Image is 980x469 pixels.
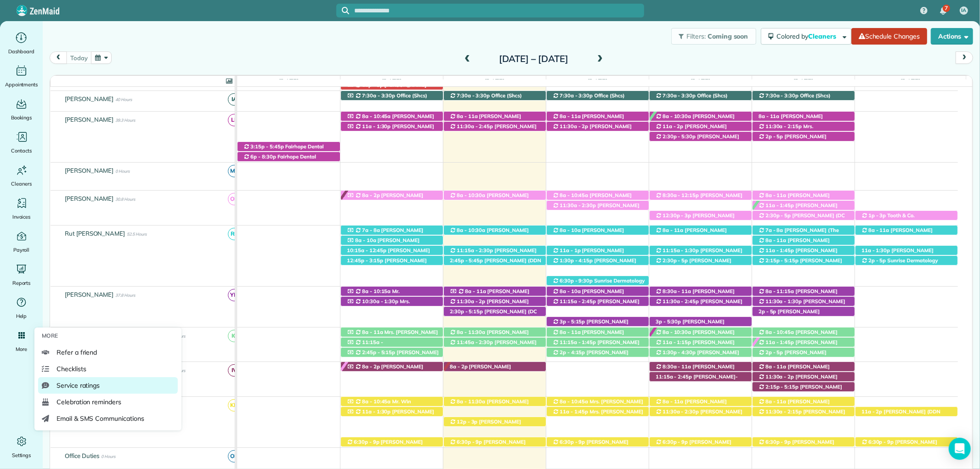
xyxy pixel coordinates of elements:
span: 1:30p - 4:30p [662,349,697,356]
span: [PERSON_NAME] ([PHONE_NUMBER]) [758,339,838,352]
div: [STREET_ADDRESS] [753,297,855,306]
div: [STREET_ADDRESS] [547,191,649,200]
span: Office (Shcs) ([PHONE_NUMBER]) [346,92,427,105]
span: 11:30a - 2:45p [456,123,493,130]
span: [PERSON_NAME] ([PHONE_NUMBER]) [861,247,934,260]
div: [STREET_ADDRESS] [753,191,855,200]
span: [PERSON_NAME] ([PHONE_NUMBER]) [655,288,735,301]
div: [STREET_ADDRESS] [650,397,752,407]
span: 11a - 2p [662,123,684,130]
span: 8a - 11a [868,227,890,233]
div: [STREET_ADDRESS] [753,132,855,141]
span: 8a - 11a [456,113,478,119]
div: 7 unread notifications [934,1,953,21]
span: Checklists [57,364,86,373]
span: [PERSON_NAME] ([PHONE_NUMBER]) [552,123,632,136]
div: [STREET_ADDRESS] [650,317,752,327]
span: Sunrise Dermatology ([PHONE_NUMBER]) [861,257,938,270]
div: [STREET_ADDRESS] [753,328,855,337]
span: [PERSON_NAME] ([PHONE_NUMBER]) [655,123,727,136]
div: [STREET_ADDRESS] [444,246,546,255]
div: [STREET_ADDRESS] [650,338,752,347]
div: [STREET_ADDRESS][PERSON_NAME][PERSON_NAME] [650,256,752,266]
div: 11940 [US_STATE] 181 - Fairhope, AL, 36532 [341,91,443,101]
span: Mrs. [PERSON_NAME] ([PHONE_NUMBER]) [346,329,438,342]
div: [STREET_ADDRESS] [341,256,443,266]
span: 8a - 11a [559,113,581,119]
span: 8a - 11:15a [765,288,795,294]
div: [STREET_ADDRESS] [753,256,855,266]
div: [STREET_ADDRESS][PERSON_NAME] [650,226,752,235]
span: 11:15a - 1:30p [662,247,699,254]
div: [STREET_ADDRESS] [341,226,443,235]
span: Office (Shcs) ([PHONE_NUMBER]) [449,92,522,105]
div: [STREET_ADDRESS] [547,328,649,337]
span: [PERSON_NAME] ([PHONE_NUMBER]) [655,113,735,126]
span: 2:15p - 5:15p [765,257,799,264]
div: 11940 [US_STATE] 181 - Fairhope, AL, 36532 [753,91,855,101]
span: 11:30a - 2p [456,298,486,305]
div: [STREET_ADDRESS] [547,297,649,306]
div: 120 Pinnacle Ct - Fairhope, ?, ? [547,317,649,327]
span: [PERSON_NAME] ([PHONE_NUMBER]) [346,247,430,260]
a: Checklists [38,361,178,377]
span: Fairhope Dental Associates ([PHONE_NUMBER]) [243,153,321,166]
span: 1:30p - 4:15p [559,257,594,264]
span: 12:30p - 3p [662,212,692,219]
span: [PERSON_NAME] ([PHONE_NUMBER]) [758,113,823,126]
div: [STREET_ADDRESS] [444,112,546,121]
span: 11:30a - 2:15p [765,123,802,130]
span: 8a - 10a [559,227,581,233]
span: [PERSON_NAME] ([PHONE_NUMBER]) [655,192,742,205]
div: [STREET_ADDRESS][PERSON_NAME] [341,362,443,372]
span: Office (Shcs) ([PHONE_NUMBER]) [758,92,831,105]
span: [PERSON_NAME] ([PHONE_NUMBER]) [758,257,842,270]
div: [STREET_ADDRESS] [753,112,855,121]
span: 7a - 8a [765,227,784,233]
span: 2p - 5p [868,257,887,264]
div: [STREET_ADDRESS] [650,328,752,337]
span: [PERSON_NAME] ([PHONE_NUMBER]) [346,345,404,358]
div: [STREET_ADDRESS] [444,191,546,200]
span: 8a - 11a [765,237,787,243]
span: Reports [12,278,31,288]
a: Invoices [4,196,39,221]
span: Mrs. [PERSON_NAME] ([PHONE_NUMBER]) [758,123,852,136]
span: [PERSON_NAME] ([PHONE_NUMBER]) [552,227,624,240]
div: [STREET_ADDRESS][PERSON_NAME] [650,191,752,200]
div: [STREET_ADDRESS] [341,122,443,131]
span: [PERSON_NAME] (The Verandas) [758,227,839,240]
span: [PERSON_NAME] ([PHONE_NUMBER]) [758,202,838,215]
span: 11:30a - 2:45p [662,298,699,305]
span: 6:30p - 9:30p [559,277,594,284]
span: [PERSON_NAME] ([PHONE_NUMBER]) [449,398,529,411]
span: [PERSON_NAME] ([PHONE_NUMBER]) [449,339,537,352]
span: 2:45p - 5:15p [362,349,396,356]
div: [STREET_ADDRESS][PERSON_NAME][PERSON_NAME] [753,201,855,210]
span: [PERSON_NAME] (Baldwin County Home Builders Assn) ([PHONE_NUMBER]) [346,237,438,257]
span: 11a - 1p [559,247,581,254]
div: [STREET_ADDRESS] [341,297,443,306]
div: [STREET_ADDRESS] [444,307,546,316]
span: 11:45a - 2:30p [456,339,493,345]
a: Celebration reminders [38,394,178,410]
div: [STREET_ADDRESS] [547,256,649,266]
div: [GEOGRAPHIC_DATA] [753,382,855,392]
div: [STREET_ADDRESS] [855,246,957,255]
span: [PERSON_NAME] ([PHONE_NUMBER]) [449,192,529,205]
div: [STREET_ADDRESS] [650,122,752,131]
div: [STREET_ADDRESS] [444,328,546,337]
span: [PERSON_NAME] ([PHONE_NUMBER]) [552,257,636,270]
span: 8:30a - 11a [662,363,692,370]
div: [STREET_ADDRESS] [753,287,855,296]
div: [STREET_ADDRESS] [650,211,752,220]
span: 8a - 11a [559,329,581,335]
span: 8a - 10:30a [662,113,692,119]
div: 11940 [US_STATE] 181 - Fairhope, AL, 36532 [444,91,546,101]
div: [STREET_ADDRESS][PERSON_NAME] [547,287,649,296]
span: 7:30a - 3:30p [362,92,396,99]
button: Colored byCleaners [761,28,851,45]
span: Service ratings [57,381,100,390]
span: [PERSON_NAME] ([PHONE_NUMBER]) [346,113,434,126]
span: Celebration reminders [57,397,121,407]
